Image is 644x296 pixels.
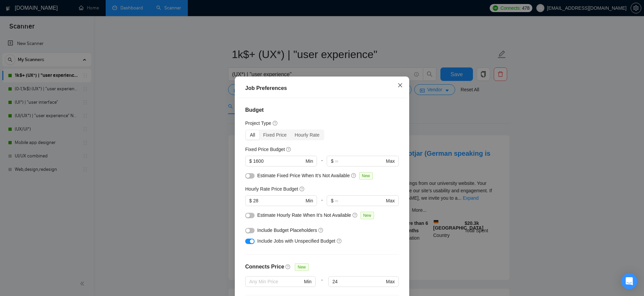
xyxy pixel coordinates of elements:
span: question-circle [286,147,291,152]
input: 0 [253,197,304,204]
div: - [317,156,327,172]
span: question-circle [300,186,305,192]
span: question-circle [273,120,278,126]
span: Min [306,197,313,204]
span: question-circle [351,173,357,178]
span: Max [386,157,395,165]
span: Max [386,197,395,204]
span: Estimate Hourly Rate When It’s Not Available [257,212,351,218]
input: ∞ [335,157,384,165]
h5: Hourly Rate Price Budget [245,185,298,193]
h4: Budget [245,106,399,114]
h5: Fixed Price Budget [245,146,285,153]
span: question-circle [353,212,358,218]
button: Close [391,77,409,95]
h5: Project Type [245,119,271,127]
input: ∞ [335,197,384,204]
span: $ [331,197,333,204]
input: Any Min Price [249,278,303,285]
span: New [361,212,374,219]
span: Min [306,157,313,165]
span: Max [386,278,395,285]
span: close [397,83,403,88]
input: Any Max Price [332,278,384,285]
span: Include Jobs with Unspecified Budget [257,238,335,244]
div: All [246,130,259,140]
span: $ [249,157,252,165]
input: 0 [253,157,304,165]
span: Estimate Fixed Price When It’s Not Available [257,173,350,178]
div: Fixed Price [259,130,291,140]
div: Open Intercom Messenger [621,273,637,289]
span: question-circle [337,238,342,244]
span: $ [249,197,252,204]
span: question-circle [285,264,291,269]
span: question-circle [318,228,324,233]
div: Hourly Rate [291,130,324,140]
span: $ [331,157,333,165]
span: Include Budget Placeholders [257,228,317,233]
span: Min [304,278,312,285]
div: - [316,276,328,295]
span: New [295,263,308,271]
h4: Connects Price [245,263,284,271]
div: Job Preferences [245,84,399,92]
span: New [359,172,373,180]
div: - [317,195,327,211]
